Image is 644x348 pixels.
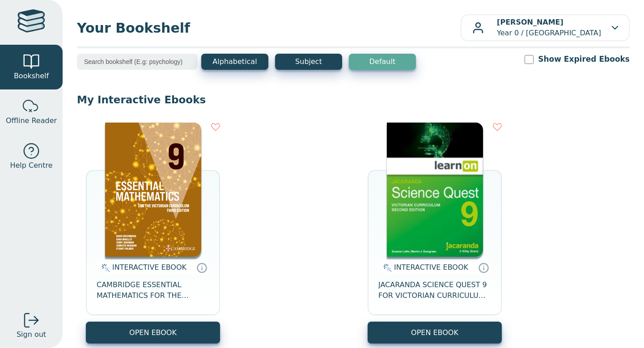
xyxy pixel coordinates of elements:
[368,322,502,344] button: OPEN EBOOK
[275,54,342,70] button: Subject
[478,262,489,273] a: Interactive eBooks are accessed online via the publisher’s portal. They contain interactive resou...
[99,263,110,273] img: interactive.svg
[77,18,461,38] span: Your Bookshelf
[196,262,207,273] a: Interactive eBooks are accessed online via the publisher’s portal. They contain interactive resou...
[86,322,220,344] button: OPEN EBOOK
[497,18,563,26] b: [PERSON_NAME]
[497,17,601,38] p: Year 0 / [GEOGRAPHIC_DATA]
[538,54,630,65] label: Show Expired Ebooks
[105,123,201,257] img: 04b5599d-fef1-41b0-b233-59aa45d44596.png
[14,71,49,81] span: Bookshelf
[349,54,416,70] button: Default
[77,93,630,106] p: My Interactive Ebooks
[112,263,186,272] span: INTERACTIVE EBOOK
[6,115,57,126] span: Offline Reader
[378,280,491,301] span: JACARANDA SCIENCE QUEST 9 FOR VICTORIAN CURRICULUM LEARNON 2E EBOOK
[461,14,630,41] button: [PERSON_NAME]Year 0 / [GEOGRAPHIC_DATA]
[77,54,198,70] input: Search bookshelf (E.g: psychology)
[381,263,392,273] img: interactive.svg
[201,54,268,70] button: Alphabetical
[387,123,483,257] img: 30be4121-5288-ea11-a992-0272d098c78b.png
[17,329,46,340] span: Sign out
[394,263,468,272] span: INTERACTIVE EBOOK
[97,280,209,301] span: CAMBRIDGE ESSENTIAL MATHEMATICS FOR THE VICTORIAN CURRICULUM YEAR 9 EBOOK 3E
[10,160,52,171] span: Help Centre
